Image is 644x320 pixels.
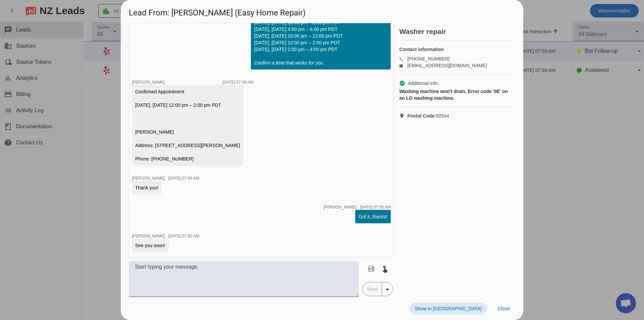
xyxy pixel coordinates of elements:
span: [PERSON_NAME] [132,80,165,85]
span: [PERSON_NAME] [323,205,357,209]
div: [DATE] 07:50:AM [360,205,391,209]
span: [PERSON_NAME] [132,234,165,238]
mat-icon: phone [399,57,407,60]
h4: Contact information [399,46,513,53]
strong: Postal Code: [407,113,436,119]
div: [DATE] 07:49:AM [168,176,199,180]
mat-icon: email [399,64,407,67]
span: Additional info: [408,80,439,87]
a: [PHONE_NUMBER] [407,56,449,61]
span: Show in [GEOGRAPHIC_DATA] [415,306,482,311]
div: [DATE] 07:50:AM [168,234,199,238]
div: See you soon! [135,242,165,249]
div: [DATE] 07:49:AM [222,80,253,84]
div: Washing machine won't drain. Error code '0E' on an LG washing machine. [399,88,513,101]
mat-icon: touch_app [381,265,389,273]
span: Close [498,306,510,311]
button: Close [492,303,515,315]
mat-icon: check_circle [399,80,405,86]
div: Thank you! [135,184,158,191]
button: Show in [GEOGRAPHIC_DATA] [410,303,487,315]
span: [PERSON_NAME] [132,176,165,181]
h2: Washer repair [399,28,515,35]
div: Confirmed Appointment [DATE], [DATE] 12:00 pm – 2:00 pm PDT [PERSON_NAME] Address: [STREET_ADDRES... [135,88,240,162]
span: 92544 [407,112,449,119]
mat-icon: location_on [399,113,407,119]
a: [EMAIL_ADDRESS][DOMAIN_NAME] [407,63,487,68]
div: Got it, thanks! [359,213,387,220]
mat-icon: arrow_drop_down [383,285,391,293]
